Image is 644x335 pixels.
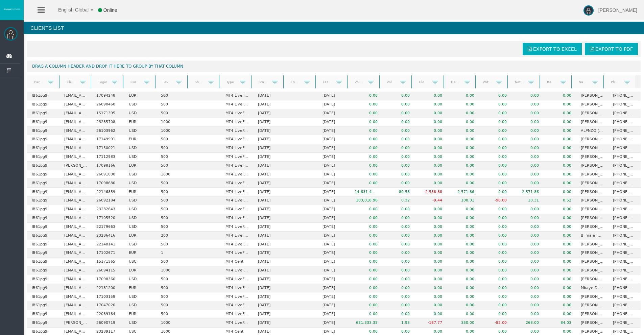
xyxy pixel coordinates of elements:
td: EUR [124,162,157,170]
td: MT4 LiveFloatingSpreadAccount [221,153,253,162]
td: IB61pg9 [27,179,59,188]
td: 0.00 [544,118,576,127]
a: Volume lots [382,77,400,87]
td: MT4 LiveFixedSpreadAccount [221,100,253,109]
td: 500 [156,100,189,109]
td: 0.00 [511,92,544,100]
td: IB61pg9 [27,92,59,100]
td: [PHONE_NUMBER] [608,126,641,135]
td: 0.00 [414,179,447,188]
td: 0.00 [414,214,447,223]
td: USD [124,144,157,153]
td: 0.00 [350,118,382,127]
td: 10.31 [511,196,544,205]
td: [DATE] [318,109,350,118]
td: IB61pg9 [27,170,59,179]
td: [DATE] [253,118,286,127]
td: 500 [156,92,189,100]
td: [PHONE_NUMBER] [608,92,641,100]
td: EUR [124,135,157,144]
td: 0.00 [511,153,544,162]
td: 0.00 [511,223,544,232]
td: [DATE] [253,153,286,162]
td: [DATE] [253,126,286,135]
td: [PERSON_NAME] [PERSON_NAME] CHAMBA [576,100,609,109]
td: 0.00 [350,100,382,109]
td: 15171395 [92,109,124,118]
td: 0.00 [382,170,415,179]
td: 500 [156,109,189,118]
td: 22179663 [92,223,124,232]
td: 14,631,453.65 [350,188,382,196]
td: MT4 LiveFloatingSpreadAccount [221,179,253,188]
td: [PERSON_NAME] [PERSON_NAME] [576,188,609,196]
td: 0.00 [350,223,382,232]
td: [DATE] [318,118,350,127]
td: [EMAIL_ADDRESS][DOMAIN_NAME] [59,196,92,205]
td: 0.00 [414,92,447,100]
td: MT4 LiveFloatingSpreadAccount [221,214,253,223]
td: [PERSON_NAME] [PERSON_NAME] [576,179,609,188]
td: 0.00 [447,92,479,100]
td: [PHONE_NUMBER] [608,109,641,118]
a: Phone [607,77,625,87]
td: 0.00 [414,126,447,135]
td: [EMAIL_ADDRESS][DOMAIN_NAME] [59,92,92,100]
td: 0.00 [414,100,447,109]
td: 0.00 [447,144,479,153]
td: MT4 LiveFloatingSpreadAccount [221,205,253,214]
td: 0.00 [350,109,382,118]
td: 0.00 [414,109,447,118]
td: 0.00 [479,144,511,153]
td: 0.00 [479,118,511,127]
td: USD [124,223,157,232]
td: 80.58 [382,188,415,196]
td: [PERSON_NAME] [576,196,609,205]
td: [DATE] [318,196,350,205]
span: Export to PDF [595,46,633,52]
td: IB61pg9 [27,188,59,196]
td: 0.00 [447,153,479,162]
td: [DATE] [253,144,286,153]
td: 0.00 [479,126,511,135]
td: [DATE] [318,214,350,223]
td: 0.32 [382,196,415,205]
td: 0.00 [544,188,576,196]
td: 0.00 [447,118,479,127]
td: [PERSON_NAME] [576,92,609,100]
td: MT4 LiveFloatingSpreadAccount [221,135,253,144]
td: [DATE] [253,162,286,170]
img: user-image [583,5,594,16]
td: [EMAIL_ADDRESS][DOMAIN_NAME] [59,126,92,135]
td: MT4 LiveFloatingSpreadAccount [221,144,253,153]
a: Export to PDF [585,43,638,55]
td: [PHONE_NUMBER] [608,179,641,188]
td: [PHONE_NUMBER] [608,144,641,153]
td: 0.00 [511,109,544,118]
td: 0.00 [479,153,511,162]
td: 17150021 [92,144,124,153]
a: Login [94,77,112,87]
td: 0.00 [544,144,576,153]
td: 500 [156,144,189,153]
td: [DATE] [253,170,286,179]
td: 0.00 [414,162,447,170]
td: [PERSON_NAME] [PERSON_NAME] [576,214,609,223]
td: [EMAIL_ADDRESS][DOMAIN_NAME] [59,214,92,223]
td: -2,538.88 [414,188,447,196]
td: [PHONE_NUMBER] [608,188,641,196]
td: 17094248 [92,92,124,100]
td: [EMAIL_ADDRESS][DOMAIN_NAME] [59,223,92,232]
td: [DATE] [253,188,286,196]
td: [DATE] [318,179,350,188]
td: [PERSON_NAME] [576,109,609,118]
td: [PERSON_NAME] [576,162,609,170]
td: 0.00 [544,135,576,144]
td: [DATE] [253,196,286,205]
td: [DATE] [318,162,350,170]
td: [EMAIL_ADDRESS][DOMAIN_NAME] [59,135,92,144]
td: [PERSON_NAME] [PERSON_NAME] [576,153,609,162]
td: 17112983 [92,153,124,162]
td: 2,571.86 [447,188,479,196]
td: 100.31 [447,196,479,205]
